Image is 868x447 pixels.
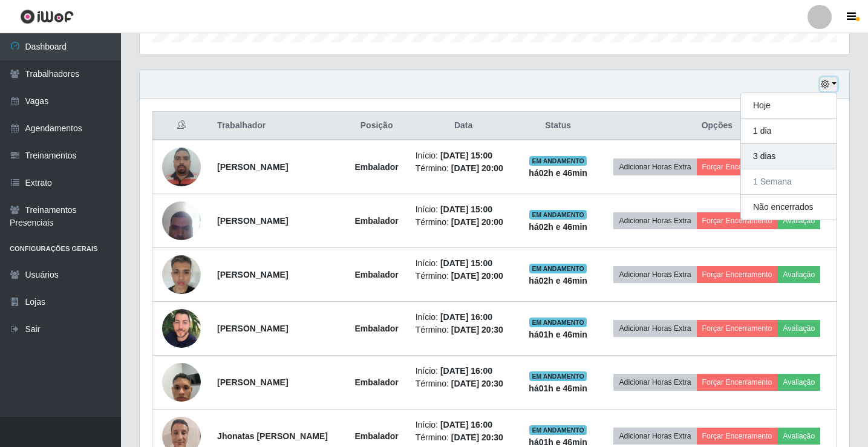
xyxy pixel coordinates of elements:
time: [DATE] 16:00 [440,366,492,376]
button: Adicionar Horas Extra [613,320,696,337]
button: Adicionar Horas Extra [613,428,696,445]
strong: há 02 h e 46 min [529,276,587,285]
li: Início: [416,365,512,377]
button: Hoje [741,93,837,119]
th: Status [518,112,597,140]
li: Término: [416,377,512,390]
time: [DATE] 20:30 [451,432,503,442]
li: Término: [416,270,512,282]
button: Forçar Encerramento [697,212,778,229]
time: [DATE] 20:00 [451,163,503,173]
span: EM ANDAMENTO [529,156,587,166]
time: [DATE] 20:00 [451,271,503,281]
button: Avaliação [777,320,820,337]
th: Posição [345,112,408,140]
button: Avaliação [777,212,820,229]
button: Forçar Encerramento [697,428,778,445]
span: EM ANDAMENTO [529,318,587,327]
img: 1736201934549.jpeg [162,356,201,408]
img: 1753187317343.jpeg [162,249,201,300]
button: 1 dia [741,119,837,144]
img: 1722619557508.jpeg [162,195,201,246]
li: Término: [416,431,512,444]
button: 3 dias [741,144,837,169]
button: Adicionar Horas Extra [613,212,696,229]
time: [DATE] 16:00 [440,420,492,429]
strong: há 01 h e 46 min [529,330,587,339]
span: EM ANDAMENTO [529,264,587,273]
strong: há 02 h e 46 min [529,168,587,178]
button: Forçar Encerramento [697,158,778,175]
time: [DATE] 16:00 [440,312,492,322]
button: Forçar Encerramento [697,266,778,283]
li: Início: [416,257,512,270]
li: Término: [416,324,512,336]
strong: [PERSON_NAME] [217,270,288,279]
strong: [PERSON_NAME] [217,377,288,387]
button: Avaliação [777,374,820,391]
strong: há 01 h e 46 min [529,383,587,393]
button: Não encerrados [741,195,837,220]
button: Avaliação [777,428,820,445]
strong: [PERSON_NAME] [217,324,288,333]
li: Término: [416,162,512,175]
button: Adicionar Horas Extra [613,158,696,175]
strong: há 02 h e 46 min [529,222,587,232]
li: Início: [416,149,512,162]
li: Início: [416,203,512,216]
strong: Embalador [354,270,398,279]
strong: [PERSON_NAME] [217,162,288,172]
strong: há 01 h e 46 min [529,437,587,447]
img: CoreUI Logo [20,9,74,24]
strong: Embalador [354,431,398,441]
time: [DATE] 15:00 [440,204,492,214]
button: Adicionar Horas Extra [613,266,696,283]
li: Início: [416,311,512,324]
th: Trabalhador [210,112,345,140]
strong: Jhonatas [PERSON_NAME] [217,431,328,441]
button: Adicionar Horas Extra [613,374,696,391]
img: 1686264689334.jpeg [162,141,201,192]
li: Início: [416,419,512,431]
li: Término: [416,216,512,229]
button: Forçar Encerramento [697,374,778,391]
time: [DATE] 20:00 [451,217,503,227]
strong: Embalador [354,162,398,172]
span: EM ANDAMENTO [529,371,587,381]
img: 1683118670739.jpeg [162,304,201,352]
th: Data [408,112,519,140]
time: [DATE] 20:30 [451,379,503,388]
time: [DATE] 15:00 [440,258,492,268]
strong: Embalador [354,216,398,226]
th: Opções [598,112,837,140]
button: Avaliação [777,266,820,283]
span: EM ANDAMENTO [529,425,587,435]
strong: Embalador [354,377,398,387]
time: [DATE] 15:00 [440,151,492,160]
strong: Embalador [354,324,398,333]
button: 1 Semana [741,169,837,195]
time: [DATE] 20:30 [451,325,503,334]
strong: [PERSON_NAME] [217,216,288,226]
button: Forçar Encerramento [697,320,778,337]
span: EM ANDAMENTO [529,210,587,220]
